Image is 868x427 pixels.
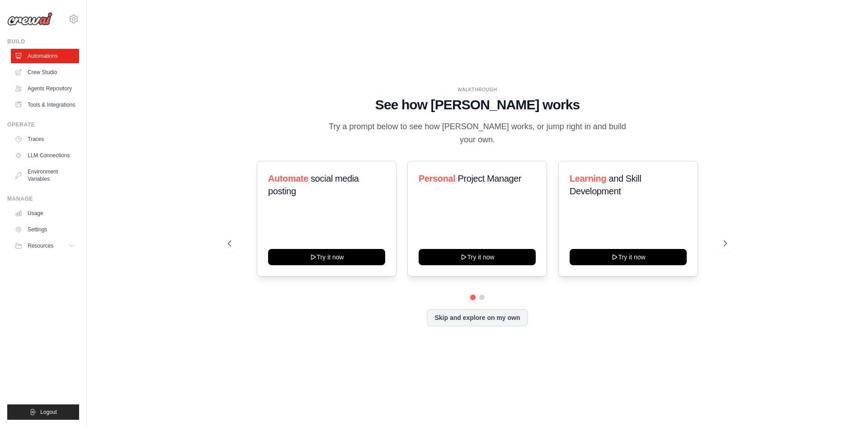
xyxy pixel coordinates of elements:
span: Learning [570,174,606,183]
button: Skip and explore on my own [427,309,528,326]
a: Usage [11,206,79,221]
span: and Skill Development [570,174,641,196]
div: Build [7,38,79,45]
span: Personal [419,174,455,183]
span: Project Manager [458,174,522,183]
div: WALKTHROUGH [228,86,727,93]
div: Operate [7,121,79,128]
a: Automations [11,49,79,63]
button: Try it now [268,249,385,265]
a: Tools & Integrations [11,98,79,112]
a: Traces [11,132,79,146]
span: Resources [28,242,53,249]
h1: See how [PERSON_NAME] works [228,97,727,113]
p: Try a prompt below to see how [PERSON_NAME] works, or jump right in and build your own. [325,120,629,147]
a: Agents Repository [11,81,79,96]
span: Logout [40,408,57,416]
a: Environment Variables [11,164,79,186]
span: social media posting [268,174,359,196]
a: LLM Connections [11,148,79,163]
a: Settings [11,222,79,237]
button: Try it now [419,249,536,265]
button: Logout [7,404,79,420]
img: Logo [7,12,52,26]
div: Manage [7,195,79,202]
button: Resources [11,239,79,253]
a: Crew Studio [11,65,79,80]
span: Automate [268,174,308,183]
button: Try it now [570,249,687,265]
